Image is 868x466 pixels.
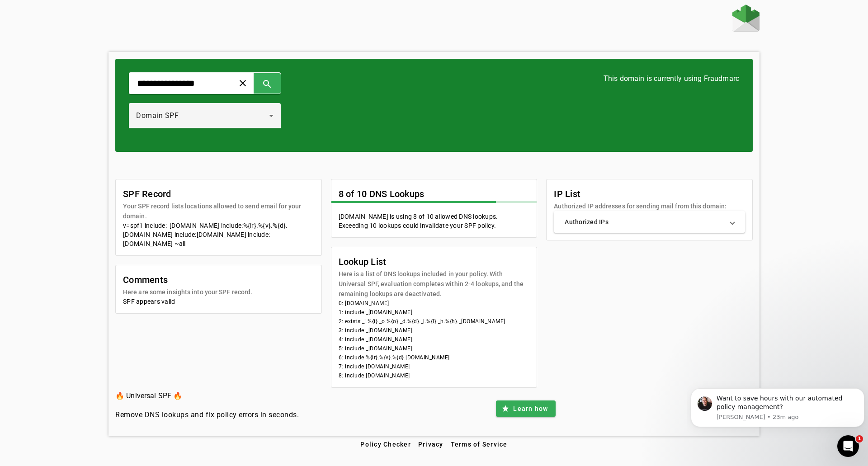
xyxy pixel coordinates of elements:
iframe: Intercom live chat [837,435,859,457]
li: 1: include:_[DOMAIN_NAME] [339,308,530,317]
span: Terms of Service [451,441,508,448]
span: Privacy [418,441,443,448]
button: Learn how [496,400,555,417]
img: Fraudmarc Logo [732,5,759,32]
iframe: Intercom notifications message [687,375,868,442]
li: 0: [DOMAIN_NAME] [339,299,530,308]
span: 1 [856,435,863,442]
span: Policy Checker [360,441,411,448]
mat-card-content: [DOMAIN_NAME] is using 8 of 10 allowed DNS lookups. Exceeding 10 lookups could invalidate your SP... [331,212,537,237]
span: Domain SPF [136,111,179,120]
span: Learn how [513,404,548,413]
h3: This domain is currently using Fraudmarc [604,72,739,85]
li: 7: include:[DOMAIN_NAME] [339,362,530,371]
div: v=spf1 include:_[DOMAIN_NAME] include:%{ir}.%{v}.%{d}.[DOMAIN_NAME] include:[DOMAIN_NAME] include... [123,221,314,248]
mat-card-subtitle: Here is a list of DNS lookups included in your policy. With Universal SPF, evaluation completes w... [339,269,530,299]
mat-card-title: 8 of 10 DNS Lookups [339,187,425,201]
mat-card-title: IP List [554,187,726,201]
h3: 🔥 Universal SPF 🔥 [115,390,299,402]
mat-card-subtitle: Here are some insights into your SPF record. [123,287,252,297]
li: 6: include:%{ir}.%{v}.%{d}.[DOMAIN_NAME] [339,353,530,362]
li: 5: include:_[DOMAIN_NAME] [339,344,530,353]
h4: Remove DNS lookups and fix policy errors in seconds. [115,410,299,420]
li: 8: include:[DOMAIN_NAME] [339,371,530,380]
div: SPF appears valid [123,297,314,306]
mat-card-subtitle: Your SPF record lists locations allowed to send email for your domain. [123,201,314,221]
mat-card-title: Lookup List [339,254,530,269]
button: Terms of Service [447,436,511,452]
button: Policy Checker [357,436,415,452]
mat-card-title: Comments [123,273,252,287]
li: 2: exists:_i.%{i}._o.%{o}._d.%{d}._l.%{l}._h.%{h}._[DOMAIN_NAME] [339,317,530,326]
li: 4: include:_[DOMAIN_NAME] [339,335,530,344]
a: Home [732,5,759,34]
mat-card-subtitle: Authorized IP addresses for sending mail from this domain: [554,201,726,211]
li: 3: include:_[DOMAIN_NAME] [339,326,530,335]
button: Privacy [415,436,447,452]
mat-panel-title: Authorized IPs [565,217,723,226]
mat-expansion-panel-header: Authorized IPs [554,211,745,233]
mat-card-title: SPF Record [123,187,314,201]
